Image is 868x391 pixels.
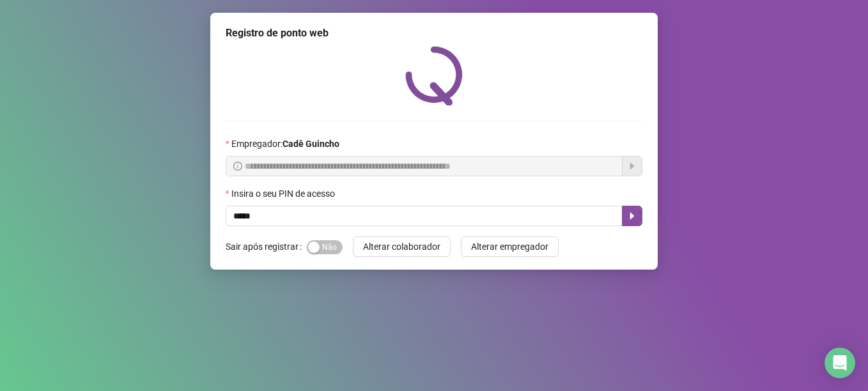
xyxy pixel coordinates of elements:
[226,26,642,41] div: Registro de ponto web
[226,187,343,201] label: Insira o seu PIN de acesso
[226,236,307,257] label: Sair após registrar
[231,137,339,151] span: Empregador :
[363,240,440,254] span: Alterar colaborador
[627,211,637,221] span: caret-right
[461,236,559,257] button: Alterar empregador
[825,348,855,378] div: Open Intercom Messenger
[283,139,339,149] strong: Cadê Guincho
[405,46,463,105] img: QRPoint
[353,236,451,257] button: Alterar colaborador
[471,240,548,254] span: Alterar empregador
[233,162,242,171] span: info-circle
